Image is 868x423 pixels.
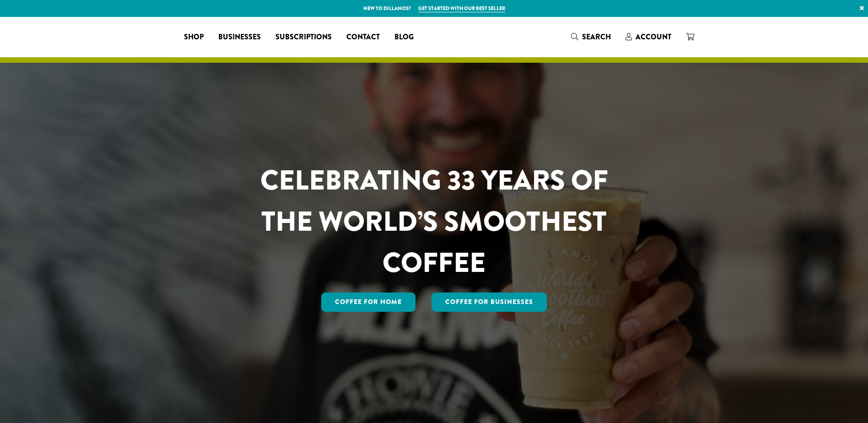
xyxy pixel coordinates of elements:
a: Get started with our best seller [418,5,505,12]
span: Contact [346,32,380,43]
span: Search [582,32,611,42]
a: Coffee For Businesses [431,293,547,312]
span: Account [636,32,671,42]
span: Subscriptions [275,32,332,43]
a: Coffee for Home [321,293,415,312]
span: Shop [184,32,204,43]
h1: CELEBRATING 33 YEARS OF THE WORLD’S SMOOTHEST COFFEE [233,160,635,283]
span: Businesses [218,32,261,43]
a: Search [564,29,618,44]
span: Blog [394,32,414,43]
a: Shop [177,30,211,44]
